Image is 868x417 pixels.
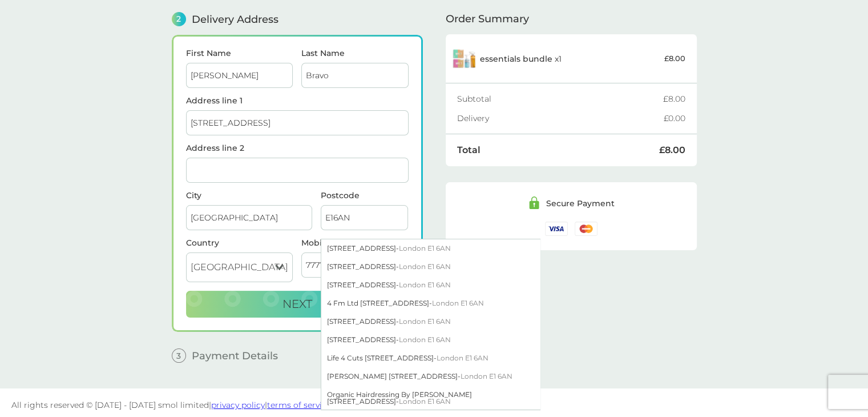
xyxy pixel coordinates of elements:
span: Delivery Address [192,14,278,25]
p: £8.00 [664,53,685,65]
div: [PERSON_NAME] [STREET_ADDRESS] - [321,367,540,386]
span: London E1 6AN [432,299,484,307]
div: £0.00 [664,114,685,122]
label: Last Name [301,49,409,57]
button: Next [186,291,409,318]
span: Payment Details [192,351,278,361]
label: Address line 1 [186,97,409,105]
div: Total [457,146,659,155]
p: x 1 [480,54,562,63]
label: Address line 2 [186,144,409,152]
span: London E1 6AN [399,317,451,326]
span: London E1 6AN [399,280,451,289]
label: Mobile Number [301,239,409,247]
span: 2 [172,12,186,26]
span: essentials bundle [480,54,552,64]
div: Delivery [457,114,664,122]
span: 3 [172,348,186,363]
div: £8.00 [659,146,685,155]
span: London E1 6AN [399,335,451,344]
label: Postcode [321,191,409,199]
span: London E1 6AN [399,397,451,406]
span: London E1 6AN [437,354,488,362]
span: London E1 6AN [399,262,451,271]
img: /assets/icons/cards/visa.svg [545,222,568,236]
label: City [186,191,312,199]
div: [STREET_ADDRESS] - [321,239,540,258]
a: terms of service [267,400,331,410]
a: privacy policy [211,400,265,410]
span: London E1 6AN [399,244,451,252]
div: [STREET_ADDRESS] - [321,258,540,276]
div: Organic Hairdressing By [PERSON_NAME] [STREET_ADDRESS] - [321,386,540,411]
div: Secure Payment [546,199,615,207]
div: Subtotal [457,95,663,103]
img: /assets/icons/cards/mastercard.svg [575,222,597,236]
span: Next [282,297,312,311]
div: Country [186,239,293,247]
div: £8.00 [663,95,685,103]
span: London E1 6AN [461,372,512,380]
label: First Name [186,49,293,57]
div: [STREET_ADDRESS] - [321,276,540,294]
div: [STREET_ADDRESS] - [321,331,540,349]
div: [STREET_ADDRESS] - [321,312,540,331]
span: Order Summary [446,14,529,24]
div: Life 4 Cuts [STREET_ADDRESS] - [321,349,540,367]
div: 4 Fm Ltd [STREET_ADDRESS] - [321,294,540,312]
